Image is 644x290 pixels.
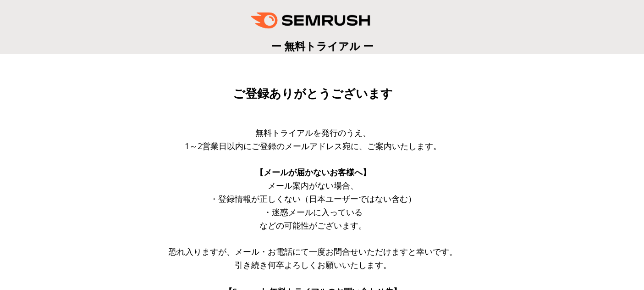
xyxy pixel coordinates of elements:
[268,180,358,191] span: メール案内がない場合、
[185,140,441,151] span: 1～2営業日以内にご登録のメールアドレス宛に、ご案内いたします。
[233,87,393,100] span: ご登録ありがとうございます
[169,246,457,257] span: 恐れ入りますが、メール・お電話にて一度お問合せいただけますと幸いです。
[235,259,391,270] span: 引き続き何卒よろしくお願いいたします。
[259,220,367,231] span: などの可能性がございます。
[255,167,371,178] span: 【メールが届かないお客様へ】
[210,193,416,204] span: ・登録情報が正しくない（日本ユーザーではない含む）
[255,127,371,138] span: 無料トライアルを発行のうえ、
[271,39,374,53] span: ー 無料トライアル ー
[264,206,363,217] span: ・迷惑メールに入っている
